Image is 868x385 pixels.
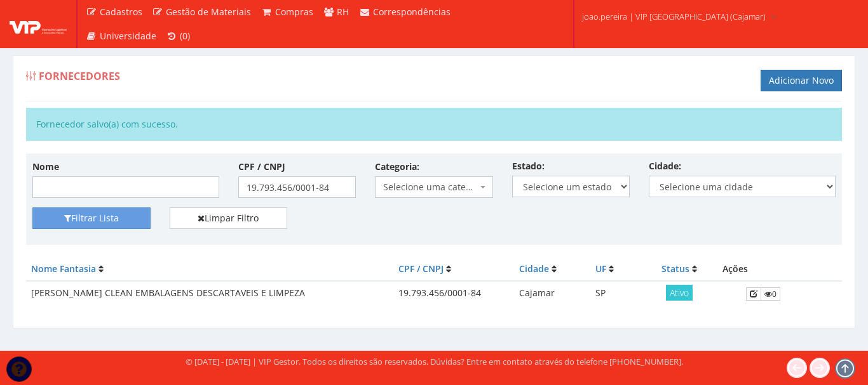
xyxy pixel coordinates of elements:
a: 0 [761,287,780,301]
span: Compras [275,6,313,18]
a: UF [595,263,606,275]
span: Cadastros [100,6,142,18]
td: [PERSON_NAME] CLEAN EMBALAGENS DESCARTAVEIS E LIMPEZA [26,281,393,306]
span: Correspondências [373,6,451,18]
label: Nome [32,160,59,173]
input: ___.___.___-__ [238,176,356,198]
span: joao.pereira | VIP [GEOGRAPHIC_DATA] (Cajamar) [582,10,766,23]
label: Estado: [512,160,545,173]
span: Ativo [666,285,693,301]
div: © [DATE] - [DATE] | VIP Gestor. Todos os direitos são reservados. Dúvidas? Entre em contato atrav... [186,356,683,368]
span: Selecione uma categoria [375,176,493,198]
label: Categoria: [375,160,419,173]
a: Status [661,263,689,275]
span: Gestão de Materiais [166,6,251,18]
label: Cidade: [649,160,681,173]
a: Cidade [519,263,549,275]
span: Selecione uma categoria [383,181,477,193]
th: Ações [717,258,842,281]
a: Adicionar Novo [761,70,842,91]
a: CPF / CNPJ [398,263,444,275]
a: Nome Fantasia [31,263,96,275]
a: (0) [161,24,196,48]
div: Fornecedor salvo(a) com sucesso. [26,108,842,141]
td: 19.793.456/0001-84 [393,281,514,306]
a: Universidade [81,24,161,48]
label: CPF / CNPJ [238,160,285,173]
img: logo [10,15,67,34]
span: Fornecedores [39,69,120,83]
td: Cajamar [514,281,590,306]
span: Universidade [100,30,156,42]
button: Filtrar Lista [32,207,151,229]
a: Limpar Filtro [170,207,288,229]
span: RH [337,6,349,18]
span: (0) [180,30,190,42]
td: SP [590,281,641,306]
